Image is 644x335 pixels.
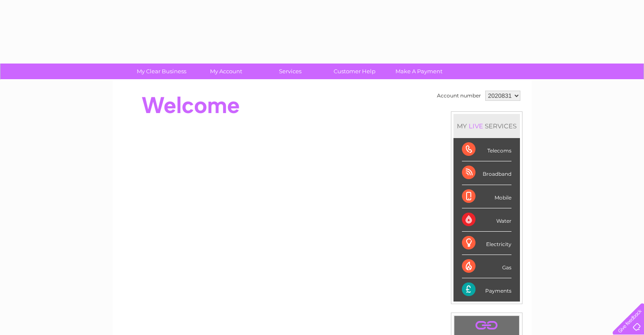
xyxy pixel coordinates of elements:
[191,64,261,79] a: My Account
[462,138,511,161] div: Telecoms
[462,185,511,208] div: Mobile
[127,64,196,79] a: My Clear Business
[462,255,511,278] div: Gas
[467,122,485,130] div: LIVE
[320,64,390,79] a: Customer Help
[462,232,511,255] div: Electricity
[435,89,483,103] td: Account number
[456,318,517,333] a: .
[453,114,520,138] div: MY SERVICES
[462,208,511,232] div: Water
[462,161,511,185] div: Broadband
[255,64,325,79] a: Services
[384,64,454,79] a: Make A Payment
[462,278,511,301] div: Payments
